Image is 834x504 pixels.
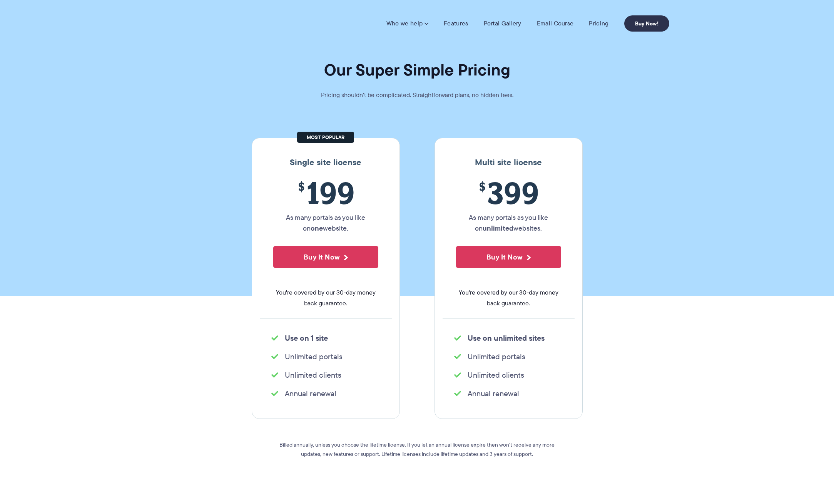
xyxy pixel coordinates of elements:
[311,223,323,233] strong: one
[260,157,392,167] h3: Single site license
[273,246,378,268] button: Buy It Now
[271,351,380,362] li: Unlimited portals
[279,440,556,459] p: Billed annually, unless you choose the lifetime license. If you let an annual license expire then...
[537,20,574,27] a: Email Course
[273,175,378,210] span: 199
[456,246,561,268] button: Buy It Now
[589,20,608,27] a: Pricing
[456,175,561,210] span: 399
[271,370,380,380] li: Unlimited clients
[273,287,378,309] span: You're covered by our 30-day money back guarantee.
[273,212,378,234] p: As many portals as you like on website.
[484,20,521,27] a: Portal Gallery
[443,157,575,167] h3: Multi site license
[454,370,563,380] li: Unlimited clients
[302,90,533,100] p: Pricing shouldn't be complicated. Straightforward plans, no hidden fees.
[285,332,328,344] strong: Use on 1 site
[444,20,468,27] a: Features
[454,351,563,362] li: Unlimited portals
[468,332,545,344] strong: Use on unlimited sites
[271,388,380,399] li: Annual renewal
[386,20,428,27] a: Who we help
[483,223,513,233] strong: unlimited
[456,212,561,234] p: As many portals as you like on websites.
[624,15,669,32] a: Buy Now!
[456,287,561,309] span: You're covered by our 30-day money back guarantee.
[454,388,563,399] li: Annual renewal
